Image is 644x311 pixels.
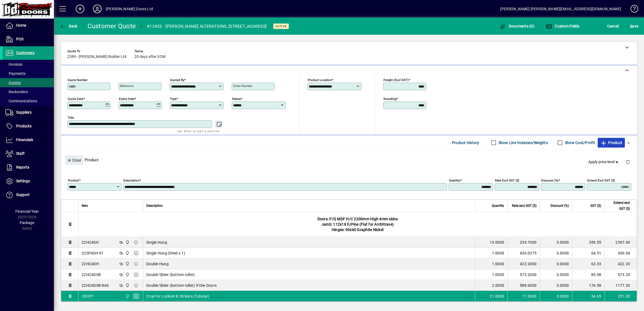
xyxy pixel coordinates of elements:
button: Product [598,138,625,148]
mat-label: Title [68,116,74,120]
span: 1.0000 [492,250,504,256]
td: 0.0000 [540,269,572,280]
span: Custom Fields [546,24,580,28]
span: S [630,24,632,28]
a: Knowledge Base [626,1,637,19]
td: 422.20 [604,258,637,269]
mat-label: Reference [120,84,134,88]
div: 22HC4DH [82,261,99,267]
span: Bennett Doors Ltd [124,261,130,267]
span: Communications [5,99,37,103]
span: 2389 - [PERSON_NAME] Builder Ltd [67,55,126,59]
mat-label: Type [170,97,176,101]
a: Products [3,120,54,133]
label: Show Cost/Profit [564,140,595,145]
a: Reports [3,161,54,174]
div: 22SP4SH-S1 [82,250,104,256]
span: Bennett Doors Ltd [124,293,130,299]
span: Financials [16,138,33,142]
span: Discount (%) [550,203,569,209]
span: Package [20,221,34,225]
div: Doors: P/Q MDF H/C 2200mm High 4mm skins Jamb: 112x18 FJPine (Flat for Architrave) Hinges: 90x60 ... [78,212,637,237]
app-page-header-button: Close [64,158,85,162]
span: Crop for Lockset & Strikers (Tubular) [146,293,209,299]
span: Home [16,23,26,27]
td: 1177.20 [604,280,637,291]
span: Close [67,156,81,165]
td: 0.0000 [540,237,572,248]
mat-label: Freight (excl GST) [383,78,408,82]
td: 231.00 [604,291,637,302]
a: Suppliers [3,106,54,119]
a: Support [3,188,54,202]
td: 0.0000 [540,258,572,269]
button: Delete [621,155,634,168]
td: 34.65 [572,291,604,302]
mat-label: Order number [233,84,252,88]
td: 63.33 [572,258,604,269]
span: Product History [452,138,479,147]
div: 588.6000 [511,283,536,288]
a: Staff [3,147,54,160]
span: Quotes [5,81,21,85]
span: Bennett Doors Ltd [124,272,130,278]
span: Rate excl GST ($) [512,203,536,209]
div: 422.2000 [511,261,536,267]
button: Product History [450,138,482,148]
mat-label: Rounding [383,97,396,101]
a: Payments [3,69,54,78]
mat-label: Status [232,97,241,101]
span: Bennett Doors Ltd [124,250,130,256]
mat-label: Extend excl GST ($) [587,179,615,182]
div: 11.0000 [511,293,536,299]
span: Financial Year [15,209,39,214]
span: 1.0000 [492,261,504,267]
span: Double Slider (bottom roller) 910w Doors [146,283,217,288]
mat-label: Quote date [68,97,83,101]
td: 430.04 [604,248,637,258]
span: 10.0000 [490,240,504,245]
span: Customers [16,51,34,55]
a: Communications [3,96,54,106]
span: Backorders [5,90,28,94]
a: Settings [3,174,54,188]
button: Profile [89,4,106,14]
button: Back [58,21,79,31]
span: Documents (0) [499,24,534,28]
a: Invoices [3,60,54,69]
span: Settings [16,179,30,183]
mat-hint: Use 'Enter' to start a new line [177,128,219,134]
app-page-header-button: Back [54,21,84,31]
div: 22HC4SH [82,240,99,245]
button: Apply price level [586,157,622,167]
span: Bennett Doors Ltd [124,282,130,288]
label: Show Line Volumes/Weights [497,140,548,145]
div: 239.7000 [511,240,536,245]
span: Suppliers [16,110,32,114]
span: Reports [16,165,29,169]
span: Staff [16,151,25,156]
span: Quantity [492,203,504,209]
span: Double Slider (bottom roller) [146,272,195,277]
td: 2397.00 [604,237,637,248]
div: 430.0375 [511,250,536,256]
span: 20 days after EOM [134,55,165,59]
td: 0.0000 [540,291,572,302]
span: Invoices [5,62,22,67]
span: GST ($) [590,203,601,209]
button: Custom Fields [544,21,581,31]
span: Active [275,25,287,28]
a: POS [3,33,54,46]
a: Quotes [3,78,54,87]
span: 1.0000 [492,272,504,277]
span: Products [16,124,32,128]
span: Payments [5,71,26,76]
mat-label: Description [123,179,139,182]
mat-label: Product [68,179,79,182]
div: CROP1 [82,293,94,299]
span: Description [146,203,163,209]
td: 359.55 [572,237,604,248]
div: #12453 - [PERSON_NAME] ALTERATIONS, [STREET_ADDRESS] [147,22,266,31]
a: Financials [3,133,54,147]
span: Bennett Doors Ltd [124,239,130,245]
